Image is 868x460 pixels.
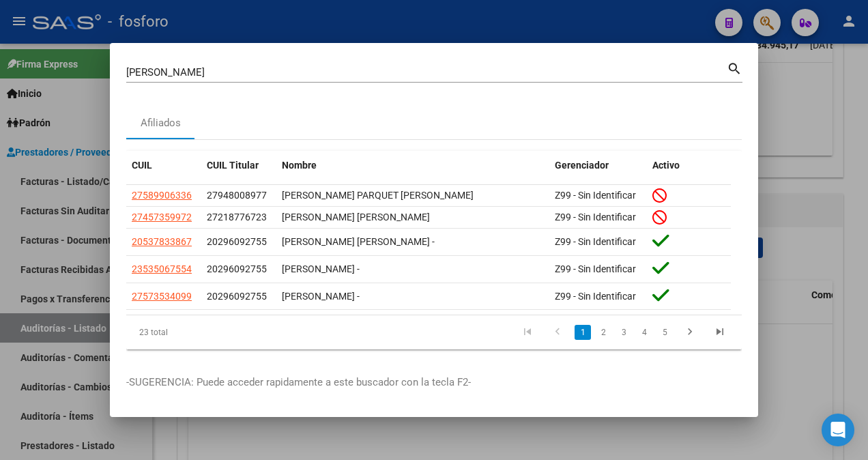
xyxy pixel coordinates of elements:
[132,160,152,171] span: CUIL
[549,151,647,180] datatable-header-cell: Gerenciador
[515,325,540,340] a: go to first page
[282,234,544,250] div: [PERSON_NAME] [PERSON_NAME] -
[141,115,181,131] div: Afiliados
[132,190,192,201] span: 27589906336
[207,291,267,302] span: 20296092755
[616,325,632,340] a: 3
[677,325,703,340] a: go to next page
[276,151,549,180] datatable-header-cell: Nombre
[282,188,544,203] div: [PERSON_NAME] PARQUET [PERSON_NAME]
[555,160,609,171] span: Gerenciador
[282,289,544,304] div: [PERSON_NAME] -
[595,325,611,340] a: 2
[282,160,317,171] span: Nombre
[555,291,636,302] span: Z99 - Sin Identificar
[132,236,192,247] span: 20537833867
[201,151,276,180] datatable-header-cell: CUIL Titular
[647,151,731,180] datatable-header-cell: Activo
[132,291,192,302] span: 27573534099
[656,325,673,340] a: 5
[207,212,267,222] span: 27218776723
[126,315,247,349] div: 23 total
[126,375,742,390] p: -SUGERENCIA: Puede acceder rapidamente a este buscador con la tecla F2-
[634,321,654,344] li: page 4
[555,212,636,222] span: Z99 - Sin Identificar
[727,59,742,76] mat-icon: search
[207,160,259,171] span: CUIL Titular
[555,236,636,247] span: Z99 - Sin Identificar
[636,325,652,340] a: 4
[654,321,675,344] li: page 5
[132,212,192,222] span: 27457359972
[822,414,854,446] div: Open Intercom Messenger
[555,263,636,274] span: Z99 - Sin Identificar
[207,263,267,274] span: 20296092755
[545,325,570,340] a: go to previous page
[282,261,544,277] div: [PERSON_NAME] -
[555,190,636,201] span: Z99 - Sin Identificar
[575,325,591,340] a: 1
[126,151,201,180] datatable-header-cell: CUIL
[207,236,267,247] span: 20296092755
[652,160,680,171] span: Activo
[707,325,733,340] a: go to last page
[282,210,544,225] div: [PERSON_NAME] [PERSON_NAME]
[207,190,267,201] span: 27948008977
[132,263,192,274] span: 23535067554
[613,321,634,344] li: page 3
[593,321,613,344] li: page 2
[573,321,593,344] li: page 1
